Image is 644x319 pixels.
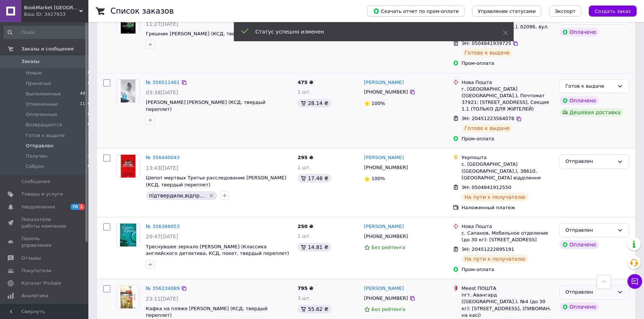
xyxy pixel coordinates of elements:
[146,285,180,291] a: № 356234089
[462,136,553,142] div: Пром-оплата
[298,165,311,170] span: 1 шт.
[116,10,140,34] a: Фото товару
[208,193,214,199] svg: Удалить метку
[559,28,599,36] div: Оплачено
[462,86,553,113] div: г. [GEOGRAPHIC_DATA] ([GEOGRAPHIC_DATA].), Почтомат 37921: [STREET_ADDRESS], Секция 1.1 (ТОЛЬКО Д...
[298,224,313,229] span: 250 ₴
[462,193,528,201] div: На пути к получателю
[26,91,61,97] span: Выполненные
[462,292,553,319] div: пгт. Авангард ([GEOGRAPHIC_DATA].), №4 (до 30 кг): [STREET_ADDRESS], (ПИВОМАН, на касі)
[121,11,136,34] img: Фото товару
[146,155,180,160] a: № 356440043
[363,87,409,97] div: [PHONE_NUMBER]
[120,285,136,308] img: Фото товару
[21,178,50,185] span: Сообщения
[146,306,267,318] a: Кафка на пляже [PERSON_NAME] (КСД, твердый переплет)
[24,11,88,18] div: Ваш ID: 3427933
[21,235,68,249] span: Панель управления
[298,285,313,291] span: 795 ₴
[88,70,90,76] span: 0
[121,80,136,102] img: Фото товару
[146,99,265,112] a: [PERSON_NAME] [PERSON_NAME] (КСД, твердый переплет)
[364,285,404,292] a: [PERSON_NAME]
[298,89,311,95] span: 1 шт.
[110,7,174,15] h1: Список заказов
[21,267,52,274] span: Покупатели
[24,4,79,11] span: BookMarket Украина
[559,108,624,117] div: Дешевая доставка
[88,122,90,128] span: 0
[372,176,385,181] span: 100%
[298,295,311,301] span: 3 шт.
[559,240,599,249] div: Оплачено
[472,6,542,17] button: Управление статусами
[121,155,136,178] img: Фото товару
[373,8,459,14] span: Скачать отчет по пром-оплате
[88,153,90,159] span: 4
[462,266,553,273] div: Пром-оплата
[26,153,47,159] span: Получен
[462,204,553,211] div: Наложенный платеж
[146,31,275,36] span: Грешник [PERSON_NAME] (КСД, твердый переплет)
[462,124,513,133] div: Готово к выдаче
[26,122,62,128] span: Возвращается
[88,80,90,87] span: 8
[26,163,44,170] span: Собран
[363,232,409,241] div: [PHONE_NUMBER]
[85,132,90,139] span: 12
[364,79,404,86] a: [PERSON_NAME]
[4,26,91,39] input: Поиск
[367,6,465,17] button: Скачать отчет по пром-оплате
[462,48,513,57] div: Готово к выдаче
[462,230,553,243] div: с. Сапанов, Мобильное отделение (до 30 кг): [STREET_ADDRESS]
[21,204,55,210] span: Уведомления
[26,70,42,76] span: Новые
[581,8,637,14] a: Создать заказ
[462,223,553,230] div: Нова Пошта
[372,245,405,250] span: Без рейтинга
[462,41,511,46] span: ЭН: 0504841939725
[462,154,553,161] div: Укрпошта
[372,306,405,312] span: Без рейтинга
[595,8,631,14] span: Создать заказ
[85,143,90,149] span: 11
[116,79,140,103] a: Фото товару
[462,185,511,190] span: ЭН: 0504841912550
[298,174,331,183] div: 17.48 ₴
[21,216,68,229] span: Показатели работы компании
[298,155,313,160] span: 295 ₴
[566,227,614,234] div: Отправлен
[298,305,331,313] div: 55.62 ₴
[116,223,140,247] a: Фото товару
[146,296,178,302] span: 23:11[DATE]
[146,175,286,187] a: Шепот мертвых Третье расследование [PERSON_NAME] (КСД, твердый переплет)
[372,101,385,106] span: 100%
[26,132,65,139] span: Готов к выдаче
[146,80,180,85] a: № 356511461
[555,8,576,14] span: Экспорт
[80,91,90,97] span: 4943
[462,285,553,292] div: Meest ПОШТА
[462,161,553,181] div: с. [GEOGRAPHIC_DATA] ([GEOGRAPHIC_DATA].), 38610, [GEOGRAPHIC_DATA] відділення
[120,224,136,246] img: Фото товару
[566,288,614,296] div: Отправлен
[478,8,536,14] span: Управление статусами
[21,280,61,287] span: Каталог ProSale
[566,83,614,90] div: Готов к выдаче
[79,204,85,210] span: 1
[146,21,178,27] span: 11:27[DATE]
[146,234,178,239] span: 20:47[DATE]
[146,244,289,256] a: Треснувшее зеркало [PERSON_NAME] (Классика английского детектива, КСД, покет, твердый переплет)
[462,246,514,252] span: ЭН: 20451222895191
[364,223,404,230] a: [PERSON_NAME]
[559,302,599,311] div: Оплачено
[462,255,528,263] div: На пути к получателю
[549,6,581,17] button: Экспорт
[26,143,53,149] span: Отправлен
[116,154,140,178] a: Фото товару
[80,101,90,108] span: 1116
[26,80,51,87] span: Принятые
[21,292,49,299] span: Аналитика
